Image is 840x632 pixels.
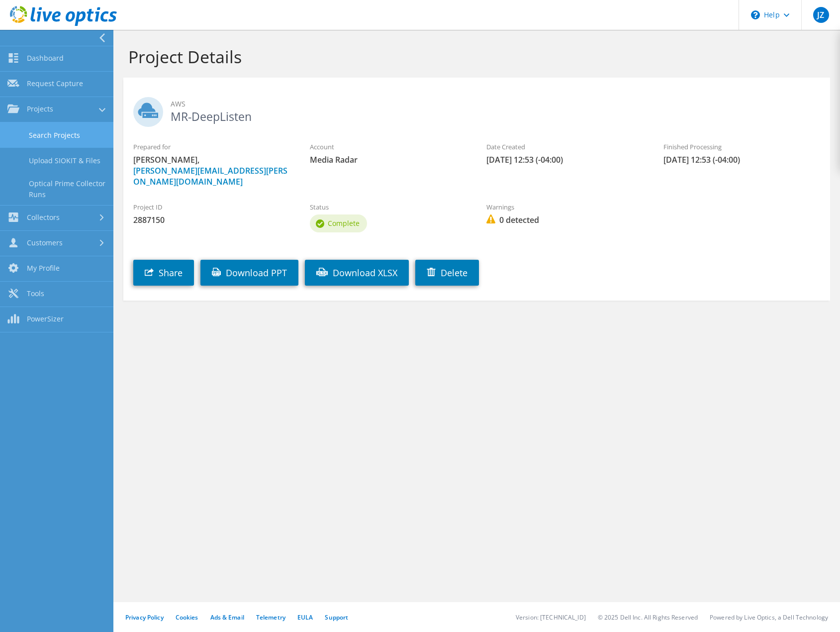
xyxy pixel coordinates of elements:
[133,214,290,225] span: 2887150
[133,142,290,152] label: Prepared for
[133,260,194,286] a: Share
[328,218,360,228] span: Complete
[310,154,467,165] span: Media Radar
[486,142,643,152] label: Date Created
[751,10,760,19] svg: \n
[516,613,586,622] li: Version: [TECHNICAL_ID]
[200,260,298,286] a: Download PPT
[325,613,348,622] a: Support
[133,97,820,122] h2: MR-DeepListen
[210,613,244,622] a: Ads & Email
[133,154,290,187] span: [PERSON_NAME],
[486,214,643,225] span: 0 detected
[598,613,698,622] li: © 2025 Dell Inc. All Rights Reserved
[125,613,164,622] a: Privacy Policy
[256,613,285,622] a: Telemetry
[813,7,829,23] span: JZ
[663,154,820,165] span: [DATE] 12:53 (-04:00)
[415,260,479,286] a: Delete
[310,202,467,212] label: Status
[663,142,820,152] label: Finished Processing
[176,613,198,622] a: Cookies
[128,46,820,67] h1: Project Details
[133,165,287,187] a: [PERSON_NAME][EMAIL_ADDRESS][PERSON_NAME][DOMAIN_NAME]
[486,202,643,212] label: Warnings
[486,154,643,165] span: [DATE] 12:53 (-04:00)
[171,99,820,109] span: AWS
[297,613,313,622] a: EULA
[310,142,467,152] label: Account
[133,202,290,212] label: Project ID
[710,613,828,622] li: Powered by Live Optics, a Dell Technology
[305,260,409,286] a: Download XLSX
